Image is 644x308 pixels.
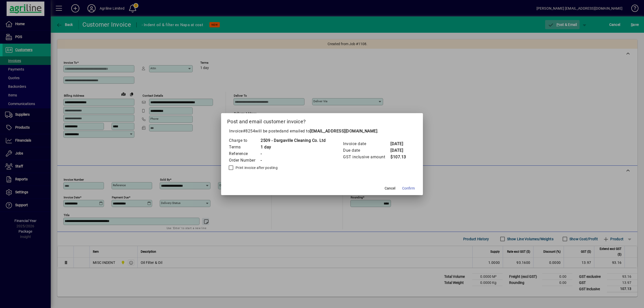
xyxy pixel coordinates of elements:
[343,154,390,160] td: GST inclusive amount
[390,141,410,147] td: [DATE]
[229,144,260,150] td: Terms
[343,147,390,154] td: Due date
[400,184,417,193] button: Confirm
[229,150,260,157] td: Reference
[229,137,260,144] td: Charge to
[390,147,410,154] td: [DATE]
[235,165,278,170] label: Print invoice after posting
[221,113,423,128] h2: Post and email customer invoice?
[260,144,326,150] td: 1 day
[260,157,326,164] td: -
[343,141,390,147] td: Invoice date
[390,154,410,160] td: $107.13
[310,129,377,133] b: [EMAIL_ADDRESS][DOMAIN_NAME]
[281,129,377,133] span: and emailed to
[260,137,326,144] td: 2509 - Dargaville Cleaning Co. Ltd
[227,128,417,134] p: Invoice will be posted .
[229,157,260,164] td: Order Number
[385,186,395,191] span: Cancel
[243,129,255,133] span: #8254
[402,186,415,191] span: Confirm
[260,150,326,157] td: -
[382,184,398,193] button: Cancel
